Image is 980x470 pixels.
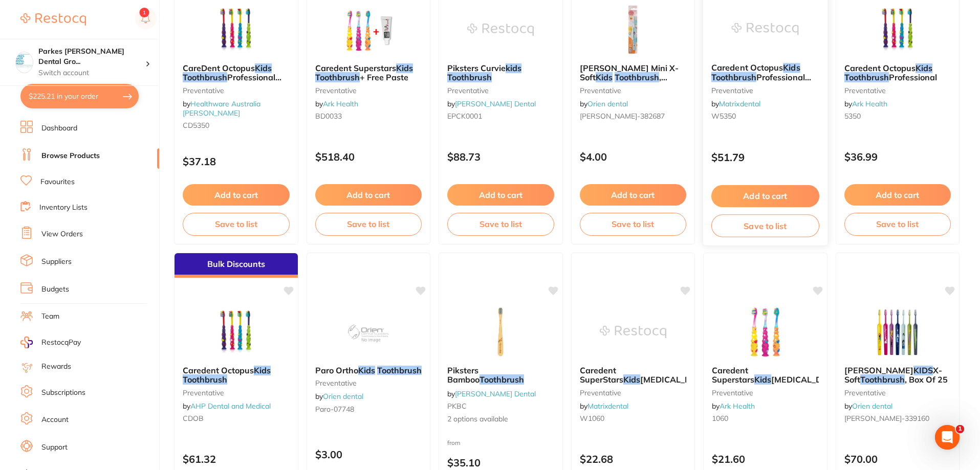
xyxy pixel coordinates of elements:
[183,63,290,82] b: CareDent Octopus Kids Toothbrush Professional 48/Bag
[315,151,422,163] p: $518.40
[40,177,75,187] a: Favourites
[41,229,83,239] a: View Orders
[447,389,536,398] span: by
[864,306,931,357] img: TePe KIDS X-Soft Toothbrush, Box Of 25
[480,374,524,385] em: Toothbrush
[852,99,887,108] a: Ark Health
[447,366,554,385] b: Piksters Bamboo Toothbrush
[447,111,482,121] span: EPCK0001
[580,111,665,121] span: [PERSON_NAME]-382687
[20,337,81,348] a: RestocqPay
[467,4,534,55] img: Piksters Curvie kids Toothbrush
[41,415,69,425] a: Account
[844,365,913,375] span: [PERSON_NAME]
[183,99,260,118] span: by
[41,362,71,372] a: Rewards
[315,213,422,235] button: Save to list
[711,99,760,108] span: by
[905,374,948,385] span: , Box Of 25
[447,63,554,82] b: Piksters Curvie kids Toothbrush
[711,72,811,92] span: Professional (48)
[183,72,227,82] em: Toothbrush
[183,414,204,423] span: CDOB
[935,425,960,450] iframe: Intercom live chat
[844,213,951,235] button: Save to list
[711,151,819,163] p: $51.79
[623,374,640,385] em: Kids
[587,99,628,108] a: Orien dental
[323,392,363,401] a: Orien dental
[447,72,492,82] em: Toothbrush
[41,151,100,161] a: Browse Products
[711,86,819,94] small: preventative
[183,365,254,375] span: Caredent Octopus
[20,13,86,26] img: Restocq Logo
[711,63,819,82] b: Caredent Octopus Kids Toothbrush Professional (48)
[580,414,604,423] span: W1060
[447,86,554,95] small: preventative
[323,99,358,108] a: Ark Health
[360,72,408,82] span: + Free Paste
[315,111,342,121] span: BD0033
[447,365,480,385] span: Piksters Bamboo
[889,72,937,82] span: Professional
[580,389,687,397] small: preventative
[844,453,951,465] p: $70.00
[183,99,260,118] a: Healthware Australia [PERSON_NAME]
[844,414,929,423] span: [PERSON_NAME]-339160
[41,442,68,453] a: Support
[844,365,942,385] span: X-Soft
[844,99,887,108] span: by
[183,374,227,385] em: Toothbrush
[455,389,536,398] a: [PERSON_NAME] Dental
[844,63,951,82] b: Caredent Octopus Kids Toothbrush Professional
[447,63,506,73] span: Piksters Curvie
[183,63,255,73] span: CareDent Octopus
[447,401,467,411] span: PKBC
[38,68,145,78] p: Switch account
[20,84,139,108] button: $225.21 in your order
[844,111,861,121] span: 5350
[315,184,422,206] button: Add to cart
[16,52,33,69] img: Parkes Baker Dental Group
[506,63,521,73] em: kids
[315,72,360,82] em: Toothbrush
[377,365,422,375] em: Toothbrush
[183,72,281,92] span: Professional 48/Bag
[20,8,86,31] a: Restocq Logo
[600,4,666,55] img: TePe Mini X-Soft Kids Toothbrush, Blister Packaging
[447,213,554,235] button: Save to list
[916,63,932,73] em: Kids
[38,47,145,66] h4: Parkes Baker Dental Group
[712,366,819,385] b: Caredent Superstars Kids Flashing Toothbrush
[754,374,771,385] em: Kids
[640,374,710,385] span: [MEDICAL_DATA]
[315,366,422,375] b: Paro Ortho Kids Toothbrush
[41,284,69,295] a: Budgets
[20,337,33,348] img: RestocqPay
[183,121,209,130] span: CD5350
[844,366,951,385] b: TePe KIDS X-Soft Toothbrush, Box Of 25
[720,401,755,411] a: Ark Health
[315,392,363,401] span: by
[203,306,269,357] img: Caredent Octopus Kids Toothbrush
[844,151,951,163] p: $36.99
[315,63,422,82] b: Caredent Superstars Kids Toothbrush + Free Paste
[183,184,290,206] button: Add to cart
[183,213,290,235] button: Save to list
[315,99,358,108] span: by
[913,365,933,375] em: KIDS
[596,72,613,82] em: Kids
[467,306,534,357] img: Piksters Bamboo Toothbrush
[580,86,687,95] small: preventative
[844,86,951,95] small: preventative
[860,374,905,385] em: Toothbrush
[712,414,728,423] span: 1060
[315,379,422,387] small: preventative
[447,99,536,108] span: by
[580,365,623,385] span: Caredent SuperStars
[711,72,756,82] em: Toothbrush
[712,365,754,385] span: Caredent Superstars
[39,203,88,213] a: Inventory Lists
[183,366,290,385] b: Caredent Octopus Kids Toothbrush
